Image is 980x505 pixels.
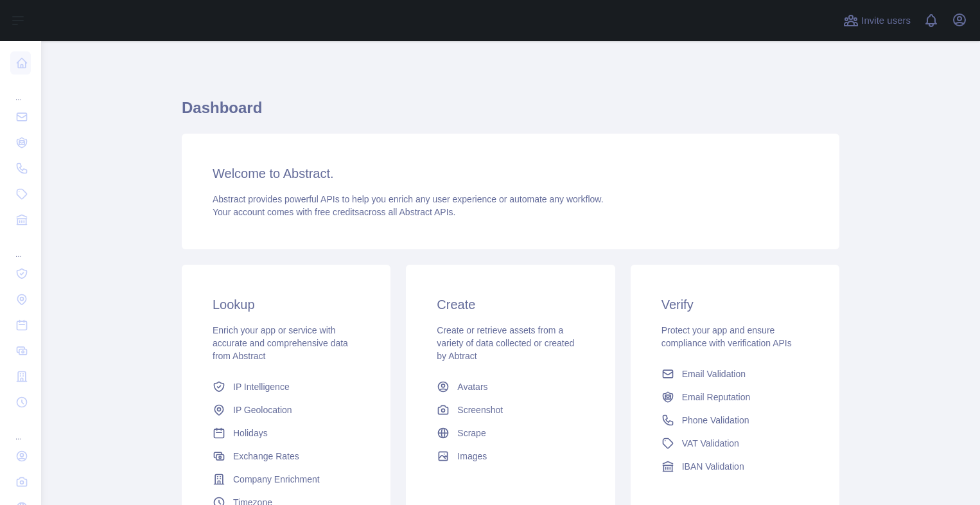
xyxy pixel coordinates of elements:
[682,368,746,380] span: Email Validation
[656,409,814,432] a: Phone Validation
[432,421,589,445] a: Scrape
[682,437,739,450] span: VAT Validation
[207,398,365,421] a: IP Geolocation
[457,450,487,463] span: Images
[432,445,589,468] a: Images
[656,432,814,455] a: VAT Validation
[437,296,584,314] h3: Create
[10,416,31,442] div: ...
[432,398,589,421] a: Screenshot
[213,296,360,314] h3: Lookup
[682,414,749,427] span: Phone Validation
[661,296,809,314] h3: Verify
[207,445,365,468] a: Exchange Rates
[233,427,268,439] span: Holidays
[315,207,359,217] span: free credits
[656,385,814,409] a: Email Reputation
[233,403,292,416] span: IP Geolocation
[10,234,31,260] div: ...
[182,98,839,128] h1: Dashboard
[10,77,31,103] div: ...
[682,391,751,403] span: Email Reputation
[213,164,809,182] h3: Welcome to Abstract.
[841,10,913,31] button: Invite users
[207,421,365,445] a: Holidays
[233,380,290,393] span: IP Intelligence
[207,375,365,398] a: IP Intelligence
[213,194,604,204] span: Abstract provides powerful APIs to help you enrich any user experience or automate any workflow.
[207,468,365,491] a: Company Enrichment
[656,455,814,478] a: IBAN Validation
[233,473,320,486] span: Company Enrichment
[457,403,503,416] span: Screenshot
[457,427,486,439] span: Scrape
[861,13,911,28] span: Invite users
[661,325,792,348] span: Protect your app and ensure compliance with verification APIs
[213,325,348,361] span: Enrich your app or service with accurate and comprehensive data from Abstract
[233,450,299,463] span: Exchange Rates
[437,325,574,361] span: Create or retrieve assets from a variety of data collected or created by Abtract
[432,375,589,398] a: Avatars
[457,380,487,393] span: Avatars
[213,207,455,217] span: Your account comes with across all Abstract APIs.
[656,362,814,385] a: Email Validation
[682,460,744,473] span: IBAN Validation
